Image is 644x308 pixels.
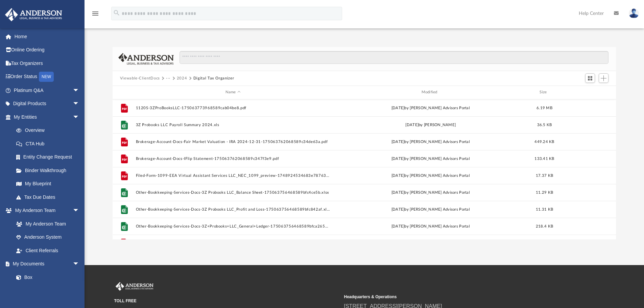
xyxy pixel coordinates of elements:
button: Switch to Grid View [585,73,595,83]
button: Other-Bookkeeping-Services-Docs-3Z+Probooks+LLC_General+Ledger-175063756468589bfca265b.xlsx [136,224,330,229]
span: arrow_drop_down [73,204,86,218]
span: arrow_drop_down [73,97,86,111]
button: 3Z Probooks LLC Payroll Summary 2024.xls [136,123,330,127]
a: Meeting Minutes [9,284,86,298]
small: Headquarters & Operations [344,294,569,300]
a: Binder Walkthrough [9,164,90,177]
span: arrow_drop_down [73,257,86,271]
div: Size [531,89,558,95]
button: 2024 [177,75,187,81]
button: Filed-Form-1099-EEA Virtual Assistant Services LLC_NEC_1099_preview-1748924534683e78763add7.pdf [136,173,330,178]
a: Platinum Q&Aarrow_drop_down [5,84,90,97]
span: [DATE] [405,123,419,126]
div: NEW [39,72,54,82]
a: Entity Change Request [9,150,90,164]
a: Anderson System [9,231,86,244]
button: Brokerage-Account-Docs-Fair Market Valuation - IRA 2024-12-31-175063762068589c34de63a.pdf [136,140,330,144]
span: 11.29 KB [536,190,553,194]
i: search [113,9,120,17]
div: [DATE] by [PERSON_NAME] Advisors Portal [333,156,528,162]
div: [DATE] by [PERSON_NAME] Advisors Portal [333,172,528,179]
div: Name [135,89,330,95]
span: arrow_drop_down [73,110,86,124]
a: CTA Hub [9,137,90,150]
div: by [PERSON_NAME] [333,122,528,128]
div: [DATE] by [PERSON_NAME] Advisors Portal [333,105,528,111]
a: Overview [9,124,90,137]
a: My Documentsarrow_drop_down [5,257,86,271]
a: My Blueprint [9,177,86,191]
div: Modified [333,89,528,95]
span: 17.37 KB [536,173,553,177]
div: [DATE] by [PERSON_NAME] Advisors Portal [333,139,528,145]
span: arrow_drop_down [73,84,86,97]
small: TOLL FREE [114,298,339,304]
button: Digital Tax Organizer [193,75,234,81]
button: 1120S-3ZProBooksLLC-175063773968589cab04be8.pdf [136,106,330,110]
a: menu [91,13,99,18]
a: My Entitiesarrow_drop_down [5,110,90,124]
button: Add [599,73,609,83]
img: Anderson Advisors Platinum Portal [114,282,155,291]
span: 6.19 MB [536,106,552,110]
div: [DATE] by [PERSON_NAME] Advisors Portal [333,223,528,229]
a: Order StatusNEW [5,70,90,84]
div: grid [113,99,616,239]
span: 218.4 KB [536,224,553,228]
div: [DATE] by [PERSON_NAME] Advisors Portal [333,189,528,195]
div: id [561,89,608,95]
a: Tax Due Dates [9,190,90,204]
span: 36.5 KB [537,123,552,126]
span: 133.41 KB [534,157,554,160]
a: Tax Organizers [5,56,90,70]
button: Viewable-ClientDocs [120,75,160,81]
button: Other-Bookkeeping-Services-Docs-3Z Probooks LLC_Profit and Loss-175063756468589bfc842af.xlsx [136,207,330,212]
span: 11.31 KB [536,207,553,211]
a: Client Referrals [9,244,86,257]
a: Home [5,30,90,43]
input: Search files and folders [180,51,609,64]
button: Brokerage-Account-Docs-IFlip Statement-175063762068589c347f3e9.pdf [136,157,330,161]
button: Other-Bookkeeping-Services-Docs-3Z Probooks LLC_Balance Sheet-175063756468589bfc4ce5b.xlsx [136,190,330,195]
span: 449.24 KB [534,140,554,143]
i: menu [91,9,99,18]
img: User Pic [629,8,639,18]
a: My Anderson Team [9,217,83,231]
a: Digital Productsarrow_drop_down [5,97,90,111]
a: Online Ordering [5,43,90,57]
button: ··· [166,75,170,81]
div: [DATE] by [PERSON_NAME] Advisors Portal [333,206,528,212]
a: My Anderson Teamarrow_drop_down [5,204,86,217]
a: Box [9,270,83,284]
div: id [116,89,133,95]
img: Anderson Advisors Platinum Portal [3,8,64,21]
